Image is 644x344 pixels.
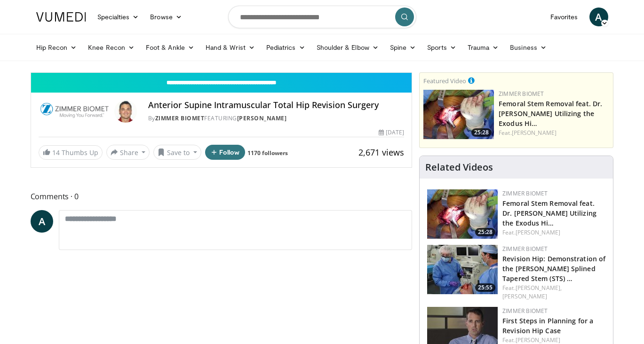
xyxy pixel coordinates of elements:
[475,283,495,292] span: 25:55
[502,292,547,300] a: [PERSON_NAME]
[148,100,404,110] h4: Anterior Supine Intramuscular Total Hip Revision Surgery
[475,228,495,236] span: 25:28
[92,8,145,26] a: Specialties
[39,145,103,160] a: 14 Thumbs Up
[516,336,560,344] a: [PERSON_NAME]
[421,38,462,57] a: Sports
[311,38,384,57] a: Shoulder & Elbow
[140,38,200,57] a: Foot & Ankle
[31,210,53,233] a: A
[499,99,602,128] a: Femoral Stem Removal feat. Dr. [PERSON_NAME] Utilizing the Exodus Hi…
[237,114,287,122] a: [PERSON_NAME]
[471,128,492,137] span: 25:28
[427,189,498,239] img: 8704042d-15d5-4ce9-b753-6dec72ffdbb1.150x105_q85_crop-smart_upscale.jpg
[228,6,416,28] input: Search topics, interventions
[545,8,584,26] a: Favorites
[31,190,413,203] span: Comments 0
[516,284,562,292] a: [PERSON_NAME],
[52,148,60,157] span: 14
[379,128,404,137] div: [DATE]
[502,307,548,315] a: Zimmer Biomet
[384,38,421,57] a: Spine
[148,114,404,123] div: By FEATURING
[502,316,593,335] a: First Steps in Planning for a Revision Hip Case
[82,38,140,57] a: Knee Recon
[499,90,544,98] a: Zimmer Biomet
[423,90,494,139] img: 8704042d-15d5-4ce9-b753-6dec72ffdbb1.150x105_q85_crop-smart_upscale.jpg
[425,162,493,173] h4: Related Videos
[39,100,111,123] img: Zimmer Biomet
[502,199,596,227] a: Femoral Stem Removal feat. Dr. [PERSON_NAME] Utilizing the Exodus Hi…
[589,8,608,26] a: A
[358,147,404,158] span: 2,671 views
[114,100,137,123] img: Avatar
[261,38,311,57] a: Pediatrics
[462,38,505,57] a: Trauma
[512,129,557,137] a: [PERSON_NAME]
[153,145,201,160] button: Save to
[427,245,498,294] img: b1f1d919-f7d7-4a9d-8c53-72aa71ce2120.150x105_q85_crop-smart_upscale.jpg
[516,228,560,236] a: [PERSON_NAME]
[502,189,548,197] a: Zimmer Biomet
[247,149,288,157] a: 1170 followers
[427,189,498,239] a: 25:28
[200,38,261,57] a: Hand & Wrist
[504,38,552,57] a: Business
[502,228,605,237] div: Feat.
[423,90,494,139] a: 25:28
[106,145,150,160] button: Share
[502,245,548,253] a: Zimmer Biomet
[36,12,86,22] img: VuMedi Logo
[502,284,605,301] div: Feat.
[155,114,205,122] a: Zimmer Biomet
[144,8,188,26] a: Browse
[427,245,498,294] a: 25:55
[205,145,246,160] button: Follow
[502,254,605,283] a: Revision Hip: Demonstration of the [PERSON_NAME] Splined Tapered Stem (STS) …
[499,129,609,137] div: Feat.
[31,38,83,57] a: Hip Recon
[423,77,466,85] small: Featured Video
